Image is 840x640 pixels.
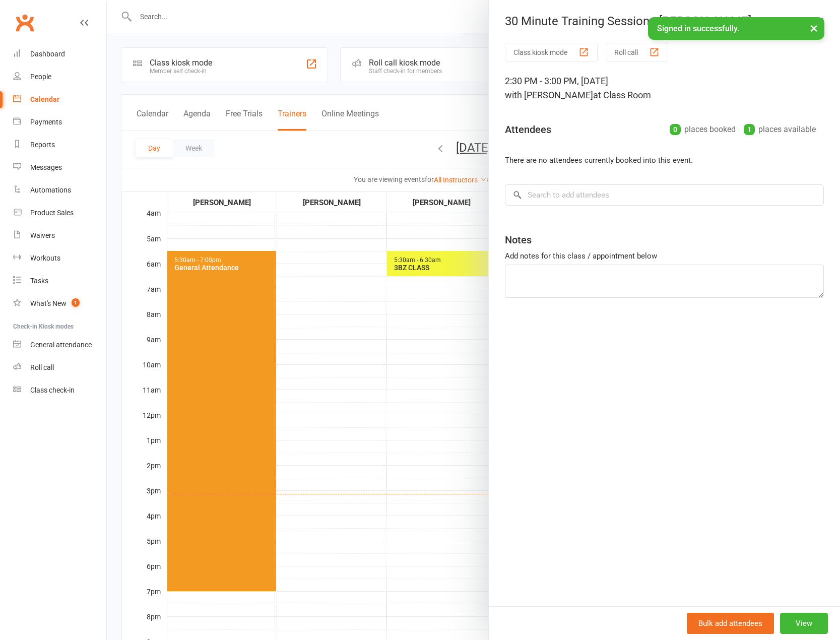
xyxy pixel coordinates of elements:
div: Waivers [30,231,55,239]
div: Workouts [30,254,60,262]
a: Product Sales [13,202,106,224]
a: Reports [13,134,106,156]
div: Calendar [30,95,59,103]
a: Automations [13,179,106,202]
div: People [30,73,51,81]
a: Workouts [13,247,106,270]
a: Payments [13,111,106,134]
li: There are no attendees currently booked into this event. [505,154,824,166]
a: Messages [13,156,106,179]
a: Waivers [13,224,106,247]
div: Dashboard [30,50,65,58]
input: Search to add attendees [505,184,824,206]
a: General attendance kiosk mode [13,334,106,356]
a: Roll call [13,356,106,379]
span: 1 [72,298,80,307]
div: Product Sales [30,209,74,217]
button: Bulk add attendees [687,613,774,634]
div: 0 [670,124,681,135]
button: Class kiosk mode [505,43,598,61]
div: Reports [30,141,55,149]
div: Notes [505,233,532,247]
div: 30 Minute Training Session - [PERSON_NAME] [489,14,840,28]
div: What's New [30,299,67,307]
div: Automations [30,186,71,194]
div: places booked [670,122,736,137]
div: Roll call [30,363,54,371]
a: Clubworx [12,10,37,35]
button: Roll call [606,43,668,61]
div: Attendees [505,122,551,137]
a: Calendar [13,88,106,111]
a: Tasks [13,270,106,292]
div: 1 [744,124,755,135]
a: People [13,66,106,88]
span: with [PERSON_NAME] [505,90,593,100]
button: × [805,17,823,39]
span: at Class Room [593,90,651,100]
a: Class kiosk mode [13,379,106,402]
div: places available [744,122,816,137]
div: Class check-in [30,386,75,394]
div: General attendance [30,341,92,349]
span: Signed in successfully. [657,24,739,33]
div: Add notes for this class / appointment below [505,250,824,262]
div: 2:30 PM - 3:00 PM, [DATE] [505,74,824,102]
button: View [780,613,828,634]
div: Messages [30,163,62,171]
a: What's New1 [13,292,106,315]
div: Payments [30,118,62,126]
div: Tasks [30,277,48,285]
a: Dashboard [13,43,106,66]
